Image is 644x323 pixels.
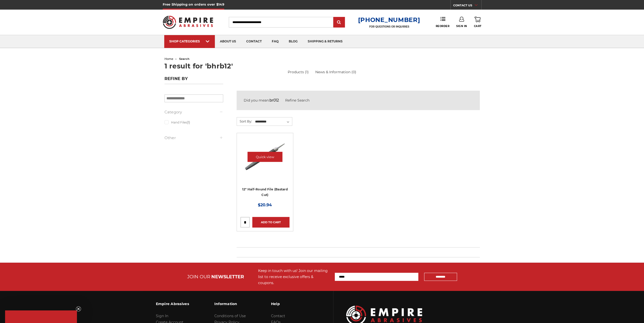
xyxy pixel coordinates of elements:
[453,3,481,10] a: CONTACT US
[254,118,292,126] select: Sort By:
[271,299,305,309] h3: Help
[164,63,480,69] h1: 1 result for 'bhrb12'
[187,274,210,280] span: JOIN OUR
[252,217,289,228] a: Add to Cart
[244,98,473,103] div: Did you mean:
[315,69,356,75] a: News & Information (0)
[237,117,252,125] label: Sort By:
[435,17,449,28] a: Reorder
[358,25,420,28] p: FOR QUESTIONS OR INQUIRIES
[179,57,190,61] span: search
[215,35,241,48] a: about us
[156,299,189,309] h3: Empire Abrasives
[435,24,449,28] span: Reorder
[169,39,210,43] div: SHOP CATEGORIES
[163,12,213,32] img: Empire Abrasives
[242,187,288,197] a: 12" Half-Round File (Bastard Cut)
[358,16,420,23] a: [PHONE_NUMBER]
[76,306,81,311] button: Close teaser
[214,314,246,318] a: Conditions of Use
[334,17,344,28] input: Submit
[164,76,223,84] h5: Refine by
[5,310,77,323] div: Close teaser
[245,137,285,177] img: 12" Half round bastard file
[267,35,284,48] a: faq
[474,24,481,28] span: Cart
[164,57,173,61] a: home
[269,98,279,103] strong: br012
[258,268,330,286] div: Keep in touch with us! Join our mailing list to receive exclusive offers & coupons.
[156,314,168,318] a: Sign In
[247,152,282,162] a: Quick view
[211,274,244,280] span: NEWSLETTER
[241,35,267,48] a: contact
[164,109,223,115] h5: Category
[474,17,481,28] a: Cart
[456,24,467,28] span: Sign In
[258,203,272,207] span: $20.94
[303,35,348,48] a: shipping & returns
[284,35,303,48] a: blog
[288,70,309,74] a: Products (1)
[271,314,285,318] a: Contact
[240,137,289,186] a: 12" Half round bastard file
[285,98,309,103] a: Refine Search
[214,299,246,309] h3: Information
